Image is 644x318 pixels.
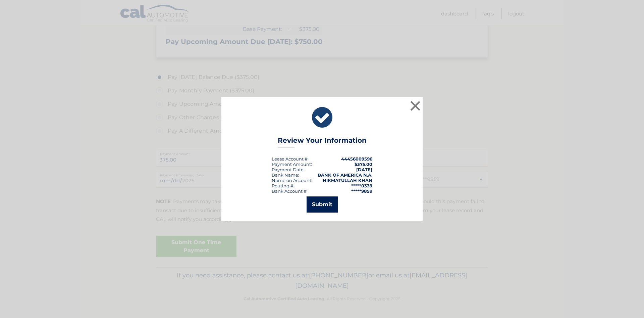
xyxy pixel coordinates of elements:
strong: HIKMATULLAH KHAN [323,178,372,183]
span: Payment Date [272,167,304,172]
button: × [409,99,422,112]
strong: 44456009596 [341,156,372,162]
span: [DATE] [356,167,372,172]
div: Bank Account #: [272,188,308,194]
div: Payment Amount: [272,162,312,167]
strong: BANK OF AMERICA N.A. [318,172,372,178]
div: Lease Account #: [272,156,309,162]
button: Submit [307,196,338,213]
div: Routing #: [272,183,294,188]
span: $375.00 [355,162,372,167]
div: Bank Name: [272,172,299,178]
div: Name on Account: [272,178,312,183]
h3: Review Your Information [278,136,367,148]
div: : [272,167,305,172]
